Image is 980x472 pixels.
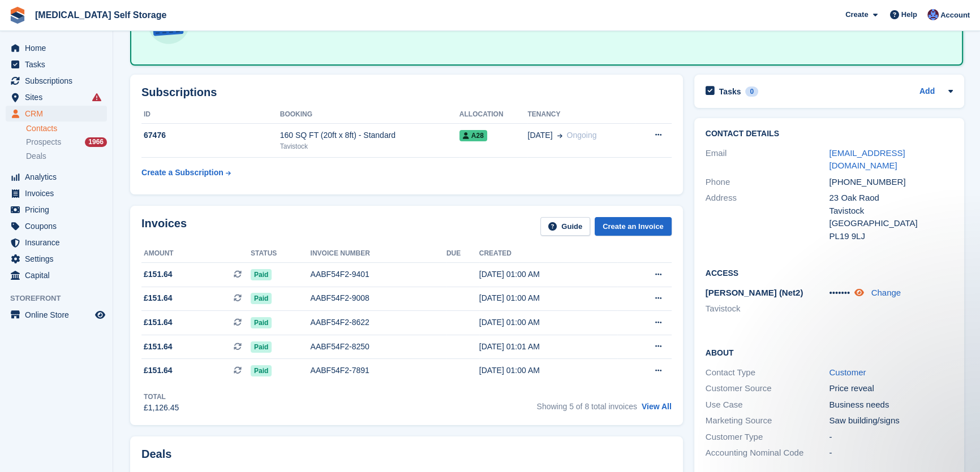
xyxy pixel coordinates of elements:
[25,40,93,56] span: Home
[141,162,231,183] a: Create a Subscription
[479,269,617,280] div: [DATE] 01:00 AM
[829,399,953,412] div: Business needs
[251,317,272,328] span: Paid
[311,341,446,353] div: AABF54F2-8250
[927,9,939,20] img: Helen Walker
[871,288,901,297] a: Change
[829,148,905,171] a: [EMAIL_ADDRESS][DOMAIN_NAME]
[745,86,758,97] div: 0
[311,292,446,304] div: AABF54F2-9008
[527,106,634,124] th: Tenancy
[6,235,107,250] a: menu
[919,85,935,98] a: Add
[26,151,46,162] span: Deals
[25,169,93,185] span: Analytics
[92,93,101,102] i: Smart entry sync failures have occurred
[479,317,617,328] div: [DATE] 01:00 AM
[311,245,446,263] th: Invoice number
[540,217,590,236] a: Guide
[6,73,107,89] a: menu
[280,129,459,141] div: 160 SQ FT (20ft x 8ft) - Standard
[829,205,953,218] div: Tavistock
[25,307,93,323] span: Online Store
[6,185,107,201] a: menu
[6,40,107,56] a: menu
[829,447,953,460] div: -
[566,131,596,140] span: Ongoing
[829,230,953,243] div: PL19 9LJ
[479,245,617,263] th: Created
[706,129,953,138] h2: Contact Details
[6,251,107,267] a: menu
[6,89,107,105] a: menu
[829,217,953,230] div: [GEOGRAPHIC_DATA]
[280,106,459,124] th: Booking
[144,392,179,402] div: Total
[144,365,173,376] span: £151.64
[940,10,970,21] span: Account
[706,147,829,172] div: Email
[311,317,446,328] div: AABF54F2-8622
[141,129,280,141] div: 67476
[6,267,107,283] a: menu
[141,448,171,461] h2: Deals
[141,86,672,99] h2: Subscriptions
[6,106,107,122] a: menu
[25,89,93,105] span: Sites
[26,136,107,148] a: Prospects 1966
[251,245,310,263] th: Status
[706,176,829,189] div: Phone
[9,7,26,24] img: stora-icon-8386f47178a22dfd0bd8f6a31ec36ba5ce8667c1dd55bd0f319d3a0aa187defe.svg
[706,366,829,379] div: Contact Type
[479,292,617,304] div: [DATE] 01:00 AM
[6,202,107,218] a: menu
[25,106,93,122] span: CRM
[845,9,868,20] span: Create
[141,106,280,124] th: ID
[901,9,917,20] span: Help
[446,245,479,263] th: Due
[536,402,637,411] span: Showing 5 of 8 total invoices
[25,267,93,283] span: Capital
[459,130,487,141] span: A28
[829,367,866,377] a: Customer
[251,293,272,304] span: Paid
[26,150,107,162] a: Deals
[479,365,617,376] div: [DATE] 01:00 AM
[459,106,528,124] th: Allocation
[706,288,803,297] span: [PERSON_NAME] (Net2)
[25,218,93,234] span: Coupons
[25,251,93,267] span: Settings
[706,414,829,427] div: Marketing Source
[706,447,829,460] div: Accounting Nominal Code
[25,235,93,250] span: Insurance
[25,185,93,201] span: Invoices
[706,192,829,243] div: Address
[706,431,829,444] div: Customer Type
[26,137,61,148] span: Prospects
[719,86,741,97] h2: Tasks
[6,57,107,72] a: menu
[6,218,107,234] a: menu
[25,73,93,89] span: Subscriptions
[26,123,107,134] a: Contacts
[595,217,672,236] a: Create an Invoice
[25,57,93,72] span: Tasks
[311,269,446,280] div: AABF54F2-9401
[144,317,173,328] span: £151.64
[251,269,272,280] span: Paid
[829,288,850,297] span: •••••••
[251,341,272,353] span: Paid
[144,402,179,414] div: £1,126.45
[6,307,107,323] a: menu
[10,293,113,304] span: Storefront
[144,341,173,353] span: £151.64
[479,341,617,353] div: [DATE] 01:01 AM
[85,137,107,147] div: 1966
[25,202,93,218] span: Pricing
[280,141,459,151] div: Tavistock
[706,399,829,412] div: Use Case
[829,414,953,427] div: Saw building/signs
[706,302,829,315] li: Tavistock
[829,431,953,444] div: -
